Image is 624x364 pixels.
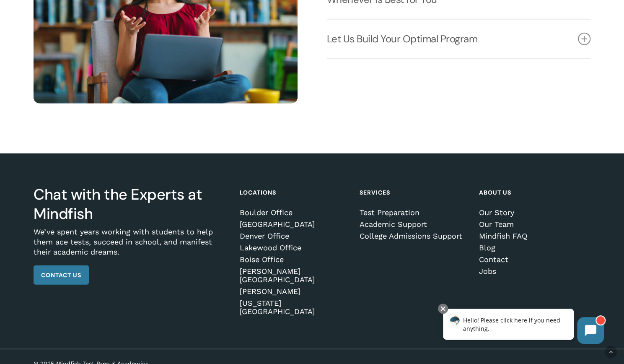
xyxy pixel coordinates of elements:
a: [PERSON_NAME] [240,287,348,296]
a: Denver Office [240,232,348,240]
a: Boise Office [240,255,348,264]
a: Contact Us [34,265,89,285]
a: Jobs [479,267,588,276]
a: Contact [479,255,588,264]
a: Blog [479,244,588,252]
span: Contact Us [41,271,81,279]
iframe: Chatbot [434,302,612,352]
h4: Locations [240,185,348,200]
a: [GEOGRAPHIC_DATA] [240,220,348,229]
a: Let Us Build Your Optimal Program [327,20,591,58]
a: [US_STATE][GEOGRAPHIC_DATA] [240,299,348,316]
a: [PERSON_NAME][GEOGRAPHIC_DATA] [240,267,348,284]
h3: Chat with the Experts at Mindfish [34,185,228,224]
a: Our Team [479,220,588,229]
a: Test Preparation [359,208,468,217]
p: We’ve spent years working with students to help them ace tests, succeed in school, and manifest t... [34,227,228,265]
h4: Services [359,185,468,200]
a: Boulder Office [240,208,348,217]
a: Our Story [479,208,588,217]
h4: About Us [479,185,588,200]
a: College Admissions Support [359,232,468,240]
a: Mindfish FAQ [479,232,588,240]
a: Lakewood Office [240,244,348,252]
a: Academic Support [359,220,468,229]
